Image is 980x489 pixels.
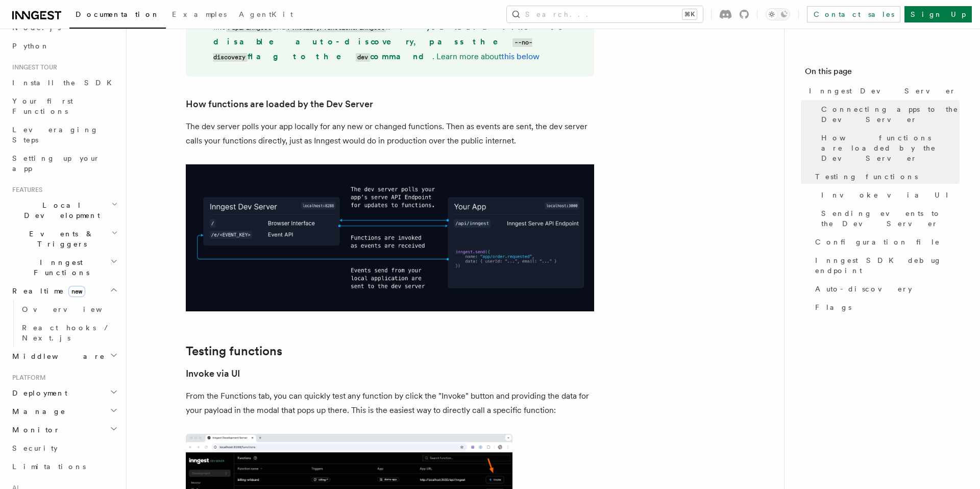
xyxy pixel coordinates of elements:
button: Search...⌘K [507,6,703,22]
a: Overview [18,300,120,319]
span: Monitor [8,425,60,435]
a: How functions are loaded by the Dev Server [186,97,373,111]
span: Leveraging Steps [12,126,99,144]
span: Examples [172,10,227,18]
span: Documentation [76,10,160,18]
span: Auto-discovery [815,284,912,294]
a: Security [8,439,120,457]
span: AgentKit [239,10,293,18]
img: dev-server-diagram-v2.png [186,164,594,311]
div: Realtimenew [8,300,120,347]
kbd: ⌘K [682,9,697,19]
code: --no-discovery [213,38,532,62]
code: /.netlify/functions/inngest [286,23,386,32]
a: Install the SDK [8,74,120,92]
span: Install the SDK [12,79,118,87]
a: React hooks / Next.js [18,319,120,347]
span: Inngest Dev Server [809,86,956,96]
a: Contact sales [807,6,900,22]
span: Realtime [8,286,85,296]
span: React hooks / Next.js [22,324,112,342]
button: Manage [8,402,120,421]
span: Python [12,42,50,50]
a: Configuration file [811,233,960,251]
a: Examples [166,3,233,28]
span: Events & Triggers [8,229,111,249]
span: Sending events to the Dev Server [821,208,960,229]
button: Realtimenew [8,282,120,300]
p: The dev server does "auto-discovery" which scans popular ports and endpoints like and . . Learn m... [213,6,582,64]
a: this below [501,52,540,61]
button: Monitor [8,421,120,439]
p: The dev server polls your app locally for any new or changed functions. Then as events are sent, ... [186,119,594,148]
a: Setting up your app [8,149,120,178]
a: Invoke via UI [186,366,240,381]
a: AgentKit [233,3,299,28]
button: Deployment [8,384,120,402]
a: Inngest SDK debug endpoint [811,251,960,280]
a: How functions are loaded by the Dev Server [817,129,960,167]
span: Deployment [8,388,67,398]
span: new [68,286,85,297]
code: dev [356,53,370,62]
a: Testing functions [811,167,960,186]
strong: If you would like to disable auto-discovery, pass the flag to the command [213,22,566,61]
span: Inngest SDK debug endpoint [815,255,960,276]
span: Limitations [12,462,86,471]
span: How functions are loaded by the Dev Server [821,133,960,163]
span: Overview [22,305,127,313]
a: Sending events to the Dev Server [817,204,960,233]
span: Platform [8,374,46,382]
button: Local Development [8,196,120,225]
a: Your first Functions [8,92,120,120]
h4: On this page [805,65,960,82]
span: Middleware [8,351,105,361]
a: Invoke via UI [817,186,960,204]
span: Features [8,186,42,194]
button: Events & Triggers [8,225,120,253]
span: Testing functions [815,172,918,182]
button: Toggle dark mode [766,8,790,20]
a: Python [8,37,120,55]
span: Security [12,444,58,452]
span: Inngest tour [8,63,57,71]
button: Inngest Functions [8,253,120,282]
span: Configuration file [815,237,940,247]
a: Sign Up [904,6,972,22]
span: Inngest Functions [8,257,110,278]
a: Documentation [69,3,166,29]
span: Connecting apps to the Dev Server [821,104,960,125]
a: Inngest Dev Server [805,82,960,100]
a: Connecting apps to the Dev Server [817,100,960,129]
a: Limitations [8,457,120,476]
a: Flags [811,298,960,316]
a: Testing functions [186,344,282,358]
span: Your first Functions [12,97,73,115]
span: Invoke via UI [821,190,957,200]
span: Local Development [8,200,111,221]
button: Middleware [8,347,120,365]
span: Flags [815,302,851,312]
a: Auto-discovery [811,280,960,298]
code: /api/inngest [226,23,273,32]
span: Manage [8,406,66,417]
span: Setting up your app [12,154,100,173]
a: Leveraging Steps [8,120,120,149]
p: From the Functions tab, you can quickly test any function by click the "Invoke" button and provid... [186,389,594,418]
